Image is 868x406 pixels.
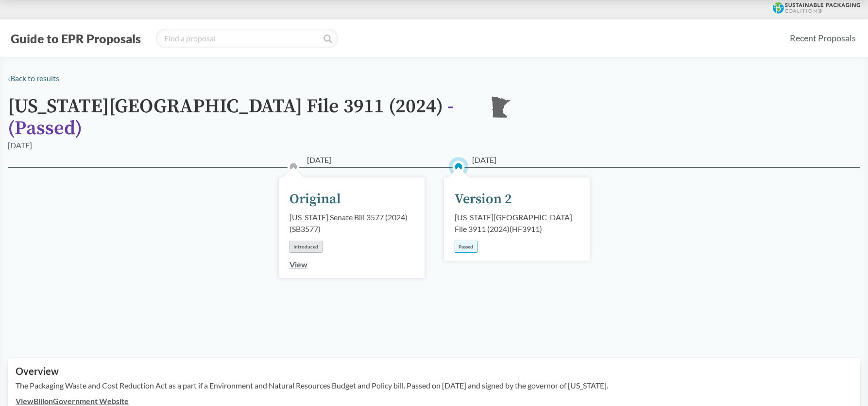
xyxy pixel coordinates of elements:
[8,96,474,140] h1: [US_STATE][GEOGRAPHIC_DATA] File 3911 (2024)
[785,27,860,49] a: Recent Proposals
[455,212,579,235] div: [US_STATE][GEOGRAPHIC_DATA] File 3911 (2024) ( HF3911 )
[472,154,496,166] span: [DATE]
[289,212,414,235] div: [US_STATE] Senate Bill 3577 (2024) ( SB3577 )
[156,29,338,48] input: Find a proposal
[16,366,852,377] h2: Overview
[455,241,477,253] div: Passed
[289,260,307,269] a: View
[307,154,331,166] span: [DATE]
[289,189,341,210] div: Original
[8,94,454,141] span: - ( Passed )
[16,380,852,391] p: The Packaging Waste and Cost Reduction Act as a part if a Environment and Natural Resources Budge...
[16,396,129,406] a: ViewBillonGovernment Website
[8,31,144,46] button: Guide to EPR Proposals
[8,140,32,151] div: [DATE]
[455,189,512,210] div: Version 2
[8,73,59,83] a: ‹Back to results
[289,241,323,253] div: Introduced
